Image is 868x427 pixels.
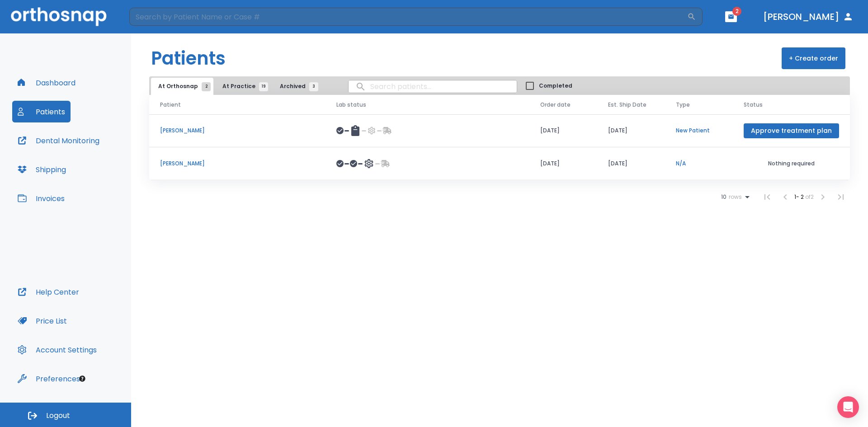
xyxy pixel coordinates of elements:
p: New Patient [676,127,722,135]
input: Search by Patient Name or Case # [129,8,687,26]
div: Open Intercom Messenger [837,396,859,418]
button: Patients [12,101,71,122]
p: Nothing required [744,160,839,168]
button: Price List [12,310,72,332]
p: [PERSON_NAME] [160,160,315,168]
p: [PERSON_NAME] [160,127,315,135]
span: 10 [721,194,726,200]
span: 2 [202,82,211,91]
h1: Patients [151,45,226,72]
button: Shipping [12,159,71,180]
span: Lab status [336,101,366,109]
div: tabs [151,78,323,95]
button: Account Settings [12,339,102,361]
p: N/A [676,160,722,168]
span: Type [676,101,690,109]
span: At Practice [222,82,264,90]
div: Tooltip anchor [78,375,86,383]
button: Dashboard [12,72,81,94]
button: Invoices [12,188,70,209]
span: At Orthosnap [158,82,206,90]
button: Dental Monitoring [12,130,105,151]
span: 3 [309,82,318,91]
td: [DATE] [529,147,597,180]
button: Approve treatment plan [744,123,839,138]
input: search [349,78,517,95]
span: 1 - 2 [794,193,805,201]
button: Help Center [12,281,85,303]
span: Completed [539,82,572,90]
img: Orthosnap [11,7,107,26]
td: [DATE] [597,114,665,147]
span: 19 [259,82,268,91]
span: 2 [732,7,741,16]
span: Order date [540,101,571,109]
button: [PERSON_NAME] [759,9,857,25]
button: + Create order [782,47,845,69]
span: Archived [280,82,314,90]
span: Logout [46,411,70,421]
span: of 2 [805,193,814,201]
span: rows [726,194,742,200]
td: [DATE] [529,114,597,147]
td: [DATE] [597,147,665,180]
span: Est. Ship Date [608,101,646,109]
button: Preferences [12,368,85,389]
span: Patient [160,101,181,109]
span: Status [744,101,763,109]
